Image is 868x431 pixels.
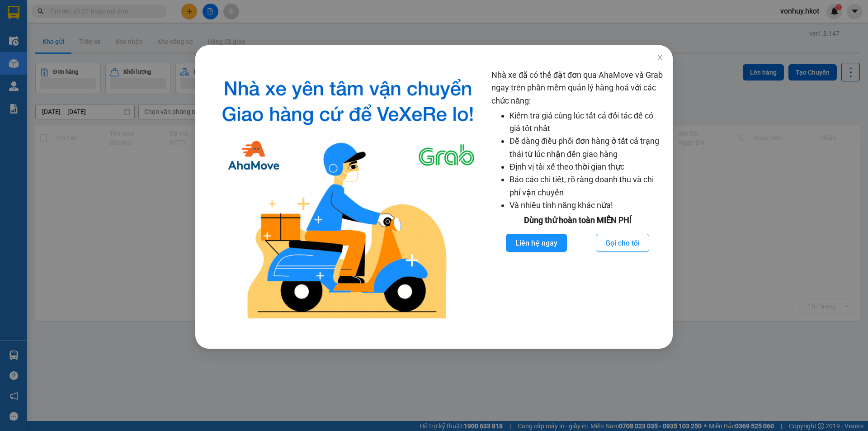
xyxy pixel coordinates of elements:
li: Định vị tài xế theo thời gian thực [509,161,664,173]
button: Close [647,45,673,71]
span: close [656,54,664,61]
li: Báo cáo chi tiết, rõ ràng doanh thu và chi phí vận chuyển [509,173,664,199]
li: Và nhiều tính năng khác nữa! [509,199,664,212]
li: Dễ dàng điều phối đơn hàng ở tất cả trạng thái từ lúc nhận đến giao hàng [509,135,664,161]
div: Nhà xe đã có thể đặt đơn qua AhaMove và Grab ngay trên phần mềm quản lý hàng hoá với các chức năng: [491,69,664,326]
button: Gọi cho tôi [596,234,649,252]
img: logo [212,69,484,326]
span: Gọi cho tôi [605,237,640,249]
li: Kiểm tra giá cùng lúc tất cả đối tác để có giá tốt nhất [509,109,664,135]
div: Dùng thử hoàn toàn MIỄN PHÍ [491,214,664,227]
button: Liên hệ ngay [506,234,567,252]
span: Liên hệ ngay [515,237,557,249]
